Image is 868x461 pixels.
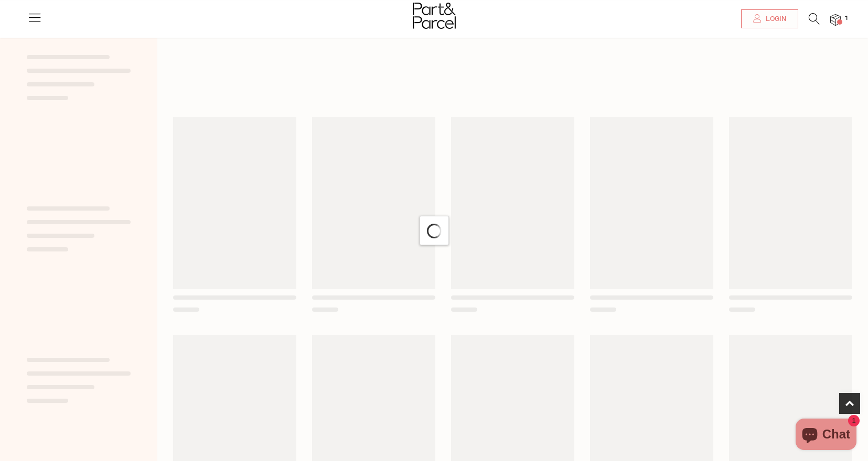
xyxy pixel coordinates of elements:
[792,419,860,453] inbox-online-store-chat: Shopify online store chat
[413,3,456,29] img: Part&Parcel
[741,9,798,28] a: Login
[830,14,841,25] a: 1
[842,14,851,23] span: 1
[763,15,786,24] span: Login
